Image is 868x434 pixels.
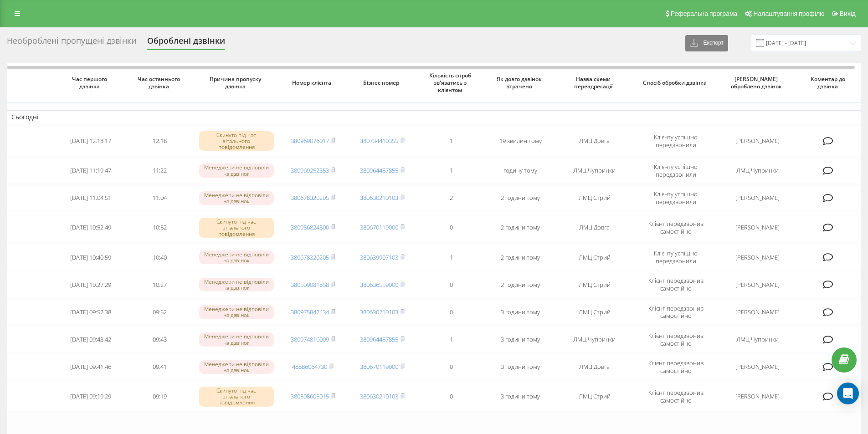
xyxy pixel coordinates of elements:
[416,213,486,243] td: 0
[718,382,797,412] td: [PERSON_NAME]
[555,126,634,156] td: ЛМЦ Довга
[203,76,270,90] span: Причина пропуску дзвінка
[7,36,136,50] div: Необроблені пропущені дзвінки
[837,383,859,404] div: Open Intercom Messenger
[555,327,634,352] td: ЛМЦ Чупринки
[634,272,718,297] td: Клієнт передзвонив самостійно
[291,308,329,316] a: 380975842434
[291,137,329,145] a: 380969076017
[634,245,718,270] td: Клієнту успішно передзвонили
[555,158,634,184] td: ЛМЦ Чупринки
[416,382,486,412] td: 0
[199,191,274,205] div: Менеджери не відповіли на дзвінок
[634,299,718,325] td: Клієнт передзвонив самостійно
[56,272,125,297] td: [DATE] 10:27:29
[718,158,797,184] td: ЛМЦ Чупринки
[199,131,274,151] div: Скинуто під час вітального повідомлення
[360,137,398,145] a: 380734410355
[125,126,195,156] td: 12:18
[563,76,626,90] span: Назва схеми переадресації
[125,158,195,184] td: 11:22
[291,392,329,400] a: 380508605015
[199,332,274,346] div: Менеджери не відповіли на дзвінок
[360,281,398,289] a: 380636559000
[555,299,634,325] td: ЛМЦ Стрий
[634,185,718,211] td: Клієнту успішно передзвонили
[7,110,861,124] td: Сьогодні
[125,272,195,297] td: 10:27
[634,158,718,184] td: Клієнту успішно передзвонили
[718,213,797,243] td: [PERSON_NAME]
[634,126,718,156] td: Клієнту успішно передзвонили
[360,392,398,400] a: 380630210103
[486,327,555,352] td: 3 години тому
[416,158,486,184] td: 1
[199,387,274,407] div: Скинуто під час вітального повідомлення
[125,213,195,243] td: 10:52
[718,272,797,297] td: [PERSON_NAME]
[125,185,195,211] td: 11:04
[555,272,634,297] td: ЛМЦ Стрий
[56,126,125,156] td: [DATE] 12:18:17
[199,278,274,291] div: Менеджери не відповіли на дзвінок
[199,305,274,319] div: Менеджери не відповіли на дзвінок
[56,382,125,412] td: [DATE] 09:19:29
[486,272,555,297] td: 2 години тому
[360,363,398,371] a: 380670119000
[291,253,329,261] a: 380678320205
[416,299,486,325] td: 0
[291,223,329,231] a: 380936824300
[840,10,856,17] span: Вихід
[671,10,738,17] span: Реферальна програма
[642,79,710,87] span: Спосіб обробки дзвінка
[555,245,634,270] td: ЛМЦ Стрий
[555,382,634,412] td: ЛМЦ Стрий
[486,354,555,380] td: 3 години тому
[486,213,555,243] td: 2 години тому
[555,213,634,243] td: ЛМЦ Довга
[56,299,125,325] td: [DATE] 09:52:38
[486,158,555,184] td: годину тому
[291,281,329,289] a: 380509081858
[125,245,195,270] td: 10:40
[125,382,195,412] td: 09:19
[634,382,718,412] td: Клієнт передзвонив самостійно
[199,163,274,177] div: Менеджери не відповіли на дзвінок
[291,194,329,202] a: 380678320205
[416,272,486,297] td: 0
[56,354,125,380] td: [DATE] 09:41:46
[56,158,125,184] td: [DATE] 11:19:47
[486,185,555,211] td: 2 години тому
[634,354,718,380] td: Клієнт передзвонив самостійно
[56,185,125,211] td: [DATE] 11:04:51
[133,76,187,90] span: Час останнього дзвінка
[199,218,274,238] div: Скинуто під час вітального повідомлення
[360,335,398,343] a: 380964457855
[634,327,718,352] td: Клієнт передзвонив самостійно
[199,250,274,264] div: Менеджери не відповіли на дзвінок
[753,10,824,17] span: Налаштування профілю
[360,308,398,316] a: 380630210103
[199,360,274,374] div: Менеджери не відповіли на дзвінок
[486,126,555,156] td: 19 хвилин тому
[555,354,634,380] td: ЛМЦ Довга
[718,126,797,156] td: [PERSON_NAME]
[416,245,486,270] td: 1
[291,335,329,343] a: 380974816009
[360,194,398,202] a: 380630210103
[634,213,718,243] td: Клієнт передзвонив самостійно
[718,327,797,352] td: ЛМЦ Чупринки
[56,213,125,243] td: [DATE] 10:52:49
[424,72,478,93] span: Кількість спроб зв'язатись з клієнтом
[64,76,118,90] span: Час першого дзвінка
[804,76,854,90] span: Коментар до дзвінка
[486,382,555,412] td: 3 години тому
[718,245,797,270] td: [PERSON_NAME]
[292,363,327,371] a: 48886064730
[125,299,195,325] td: 09:52
[493,76,548,90] span: Як довго дзвінок втрачено
[125,327,195,352] td: 09:43
[147,36,225,50] div: Оброблені дзвінки
[286,79,340,87] span: Номер клієнта
[360,166,398,174] a: 380964457855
